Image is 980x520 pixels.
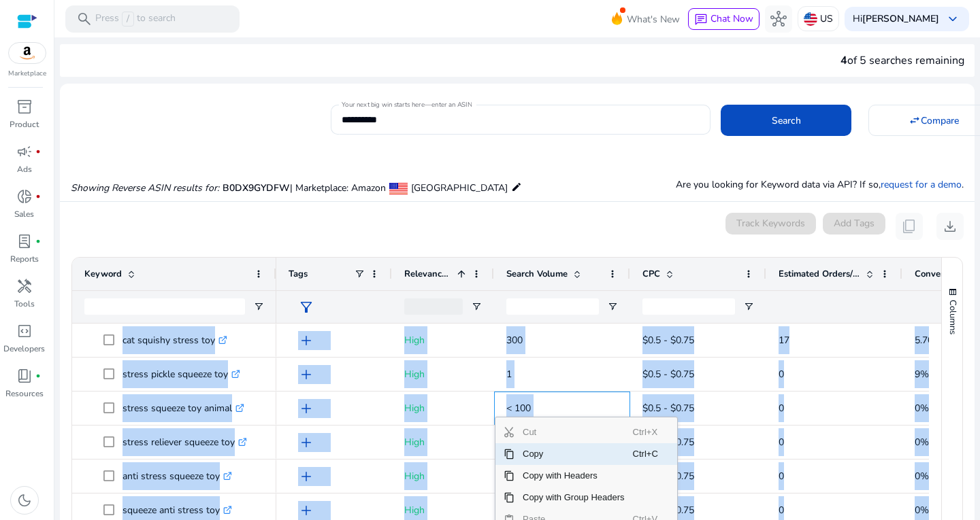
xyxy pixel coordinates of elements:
span: Copy with Group Headers [514,487,633,508]
span: fiber_manual_record [35,239,41,244]
span: add [298,434,314,451]
span: add [298,332,314,349]
span: 0% [915,436,929,449]
span: Chat Now [710,12,753,25]
span: campaign [16,143,33,160]
span: fiber_manual_record [35,373,41,379]
p: Marketplace [8,69,46,79]
input: CPC Filter Input [642,298,735,315]
span: hub [770,11,787,27]
span: Tags [289,268,308,280]
img: us.svg [804,12,817,26]
button: Open Filter Menu [253,301,264,312]
span: What's New [627,7,680,31]
span: / [122,12,134,27]
span: Keyword [84,268,122,280]
button: chatChat Now [688,8,759,30]
span: keyboard_arrow_down [945,11,961,27]
span: download [942,218,958,235]
span: Copy [514,443,633,465]
p: Ads [17,163,32,175]
p: US [820,7,833,31]
p: Press to search [95,12,176,27]
input: Keyword Filter Input [84,298,245,315]
p: stress pickle squeeze toy [122,360,240,388]
span: Columns [947,300,959,334]
span: Cut [514,421,633,443]
span: search [76,11,93,27]
p: cat squishy stress toy [122,326,227,354]
p: Reports [10,253,39,265]
p: Sales [14,208,34,220]
span: add [298,468,314,485]
span: | Marketplace: Amazon [290,181,386,194]
p: Tools [14,298,35,310]
span: 0 [779,436,784,449]
span: code_blocks [16,323,33,339]
span: add [298,366,314,383]
mat-icon: edit [511,179,522,195]
span: book_4 [16,368,33,384]
b: [PERSON_NAME] [862,12,939,25]
p: High [404,462,482,490]
span: lab_profile [16,233,33,249]
p: High [404,360,482,388]
span: 9% [915,368,929,381]
p: Resources [5,387,44,400]
span: $0.5 - $0.75 [642,402,694,415]
mat-icon: swap_horiz [909,114,921,126]
span: 0 [779,402,784,415]
span: 5.70% [915,334,942,347]
span: Ctrl+C [633,443,662,465]
a: request for a demo [881,178,962,191]
span: filter_alt [298,299,314,315]
p: High [404,394,482,422]
span: [GEOGRAPHIC_DATA] [411,181,508,194]
img: amazon.svg [9,43,46,63]
div: of 5 searches remaining [840,52,964,69]
mat-label: Your next big win starts here—enter an ASIN [342,100,472,109]
span: Copy with Headers [514,465,633,487]
i: Showing Reverse ASIN results for: [71,181,219,194]
p: High [404,326,482,354]
span: Ctrl+X [633,421,662,443]
span: add [298,400,314,417]
span: 4 [840,53,847,68]
span: 0 [779,368,784,381]
span: fiber_manual_record [35,149,41,154]
span: Compare [921,114,959,128]
span: chat [694,13,708,27]
p: High [404,428,482,456]
span: CPC [642,268,660,280]
p: stress squeeze toy animal [122,394,244,422]
span: Relevance Score [404,268,452,280]
p: Developers [3,343,45,355]
span: Search [772,114,801,128]
span: 1 [506,368,512,381]
span: 0% [915,504,929,517]
p: anti stress squeeze toy [122,462,232,490]
span: 0% [915,470,929,483]
p: stress reliever squeeze toy [122,428,247,456]
span: 300 [506,334,523,347]
button: hub [765,5,792,33]
p: Are you looking for Keyword data via API? If so, . [676,177,964,192]
span: Estimated Orders/Month [779,268,860,280]
button: Open Filter Menu [471,301,482,312]
span: $0.5 - $0.75 [642,334,694,347]
button: Open Filter Menu [607,301,618,312]
span: Search Volume [506,268,568,280]
span: dark_mode [16,492,33,508]
span: B0DX9GYDFW [223,181,290,194]
input: Search Volume Filter Input [506,298,599,315]
button: download [936,213,964,240]
span: add [298,502,314,519]
span: donut_small [16,188,33,205]
span: inventory_2 [16,99,33,115]
button: Search [721,105,851,136]
p: Product [10,118,39,131]
span: 0 [779,470,784,483]
p: Hi [853,14,939,24]
span: 17 [779,334,789,347]
span: fiber_manual_record [35,194,41,199]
